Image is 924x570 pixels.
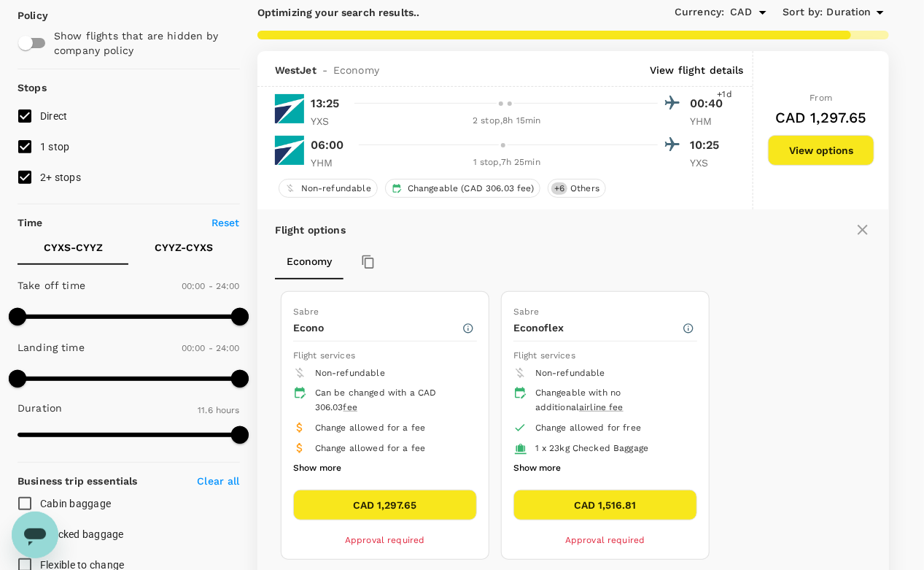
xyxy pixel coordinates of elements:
[197,474,239,488] p: Clear all
[535,386,686,415] div: Changeable with no additional
[315,443,426,453] span: Change allowed for a fee
[275,244,343,280] button: Economy
[513,307,540,317] span: Sabre
[18,401,62,415] p: Duration
[18,82,47,93] strong: Stops
[257,5,573,20] p: Optimizing your search results..
[551,182,567,195] span: + 6
[293,307,319,317] span: Sabre
[650,63,744,77] p: View flight details
[535,443,649,453] span: 1 x 23kg Checked Baggage
[775,106,867,129] h6: CAD 1,297.65
[18,215,43,230] p: Time
[315,423,426,433] span: Change allowed for a fee
[513,350,575,361] span: Flight services
[311,136,344,154] p: 06:00
[535,368,605,378] span: Non-refundable
[198,405,240,415] span: 11.6 hours
[40,498,111,509] span: Cabin baggage
[513,459,562,478] button: Show more
[513,490,697,520] button: CAD 1,516.81
[402,182,540,195] span: Changeable (CAD 306.03 fee)
[690,155,726,170] p: YXS
[513,320,682,335] p: Econoflex
[718,88,732,102] span: +1d
[155,240,214,255] p: CYYZ - CYXS
[311,155,347,170] p: YHM
[54,28,230,58] p: Show flights that are hidden by company policy
[293,459,341,478] button: Show more
[579,402,624,412] span: airline fee
[293,350,355,361] span: Flight services
[275,223,346,237] p: Flight options
[333,63,379,77] span: Economy
[315,368,385,378] span: Non-refundable
[295,182,377,195] span: Non-refundable
[40,528,124,540] span: Checked baggage
[18,340,85,355] p: Landing time
[343,402,357,412] span: fee
[40,141,70,153] span: 1 stop
[356,114,658,128] div: 2 stop , 8h 15min
[768,135,874,166] button: View options
[356,155,658,170] div: 1 stop , 7h 25min
[311,114,347,128] p: YXS
[275,94,304,123] img: WS
[18,278,85,293] p: Take off time
[564,182,605,195] span: Others
[12,512,58,558] iframe: Button to launch messaging window
[18,475,138,487] strong: Business trip essentials
[783,4,823,20] span: Sort by :
[315,386,465,415] div: Can be changed with a CAD 306.03
[690,136,726,154] p: 10:25
[211,215,240,230] p: Reset
[535,423,641,433] span: Change allowed for free
[690,95,726,112] p: 00:40
[345,535,425,545] span: Approval required
[311,95,340,112] p: 13:25
[275,136,304,165] img: WS
[827,4,871,20] span: Duration
[548,179,606,198] div: +6Others
[44,240,103,255] p: CYXS - CYYZ
[182,281,240,291] span: 00:00 - 24:00
[690,114,726,128] p: YHM
[40,172,81,183] span: 2+ stops
[317,63,333,77] span: -
[293,490,477,520] button: CAD 1,297.65
[565,535,645,545] span: Approval required
[18,8,31,23] p: Policy
[675,4,724,20] span: Currency :
[40,110,68,122] span: Direct
[810,93,833,103] span: From
[279,179,378,198] div: Non-refundable
[182,343,240,353] span: 00:00 - 24:00
[275,63,317,77] span: WestJet
[753,2,773,23] button: Open
[293,320,462,335] p: Econo
[385,179,540,198] div: Changeable (CAD 306.03 fee)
